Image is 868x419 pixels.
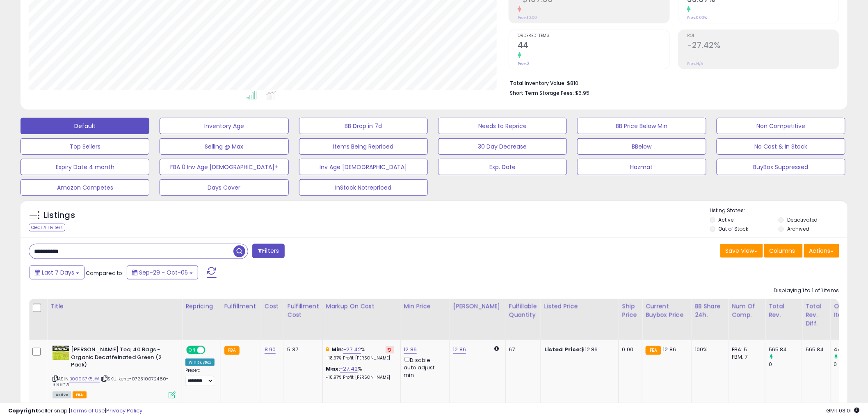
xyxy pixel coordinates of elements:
[787,225,809,232] label: Archived
[53,346,69,360] img: 51SGqYEWfJL._SL40_.jpg
[326,302,397,311] div: Markup on Cost
[8,407,38,414] strong: Copyright
[544,302,615,311] div: Listed Price
[732,302,762,319] div: Num of Comp.
[575,89,589,97] span: $6.95
[453,346,466,354] a: 12.86
[518,34,669,38] span: Ordered Items
[719,225,749,232] label: Out of Stock
[53,346,176,398] div: ASIN:
[732,346,759,353] div: FBA: 5
[326,375,394,380] p: -18.97% Profit [PERSON_NAME]
[806,346,824,353] div: 565.84
[53,375,169,388] span: | SKU: kehe-072310072480-3.99*2li
[509,302,537,319] div: Fulfillable Quantity
[265,302,281,311] div: Cost
[224,302,258,311] div: Fulfillment
[717,138,845,155] button: No Cost & In Stock
[687,41,839,52] h2: -27.42%
[577,118,706,134] button: BB Price Below Min
[322,299,400,340] th: The percentage added to the cost of goods (COGS) that forms the calculator for Min & Max prices.
[404,302,446,311] div: Min Price
[343,346,361,354] a: -27.42
[577,159,706,175] button: Hazmat
[687,61,703,66] small: Prev: N/A
[544,346,612,353] div: $12.86
[160,138,288,155] button: Selling @ Max
[787,216,818,223] label: Deactivated
[299,179,428,196] button: InStock Notrepriced
[510,78,833,87] li: $810
[160,159,288,175] button: FBA 0 Inv Age [DEMOGRAPHIC_DATA]+
[687,15,707,20] small: Prev: 0.00%
[732,353,759,361] div: FBM: 7
[185,368,215,386] div: Preset:
[695,346,722,353] div: 100%
[187,347,197,354] span: ON
[719,216,734,223] label: Active
[185,359,215,366] div: Win BuyBox
[710,207,847,215] p: Listing States:
[106,407,142,414] a: Privacy Policy
[70,407,105,414] a: Terms of Use
[252,244,284,258] button: Filters
[71,346,171,371] b: [PERSON_NAME] Tea, 40 Bags - Organic Decaffeinated Green (2 Pack)
[769,361,802,368] div: 0
[404,346,417,354] a: 12.86
[29,224,65,231] div: Clear All Filters
[804,244,839,258] button: Actions
[127,266,198,279] button: Sep-29 - Oct-05
[764,244,803,258] button: Columns
[326,365,340,373] b: Max:
[544,346,582,353] b: Listed Price:
[404,355,443,379] div: Disable auto adjust min
[50,302,178,311] div: Title
[204,347,217,354] span: OFF
[326,355,394,361] p: -18.97% Profit [PERSON_NAME]
[770,247,795,255] span: Columns
[86,269,123,277] span: Compared to:
[53,392,71,398] span: All listings currently available for purchase on Amazon
[30,266,85,279] button: Last 7 Days
[774,287,839,295] div: Displaying 1 to 1 of 1 items
[42,268,74,277] span: Last 7 Days
[326,365,394,380] div: %
[299,138,428,155] button: Items Being Repriced
[518,61,529,66] small: Prev: 0
[806,302,827,328] div: Total Rev. Diff.
[299,118,428,134] button: BB Drop in 7d
[21,118,149,134] button: Default
[8,407,142,415] div: seller snap | |
[834,361,867,368] div: 0
[21,138,149,155] button: Top Sellers
[265,346,276,354] a: 8.90
[834,302,864,319] div: Ordered Items
[509,346,535,353] div: 67
[518,15,537,20] small: Prev: $0.00
[288,302,319,319] div: Fulfillment Cost
[224,346,240,355] small: FBA
[622,302,639,319] div: Ship Price
[827,407,860,414] span: 2025-10-13 03:01 GMT
[510,80,566,87] b: Total Inventory Value:
[577,138,706,155] button: BBelow
[510,89,574,96] b: Short Term Storage Fees:
[160,179,288,196] button: Days Cover
[438,138,567,155] button: 30 Day Decrease
[43,210,75,221] h5: Listings
[646,302,688,319] div: Current Buybox Price
[769,346,802,353] div: 565.84
[453,302,502,311] div: [PERSON_NAME]
[663,346,676,353] span: 12.86
[438,159,567,175] button: Exp. Date
[717,118,845,134] button: Non Competitive
[139,268,188,277] span: Sep-29 - Oct-05
[288,346,316,353] div: 5.37
[21,179,149,196] button: Amazon Competes
[695,302,725,319] div: BB Share 24h.
[518,41,669,52] h2: 44
[73,392,87,398] span: FBA
[21,159,149,175] button: Expiry Date 4 month
[160,118,288,134] button: Inventory Age
[326,346,394,361] div: %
